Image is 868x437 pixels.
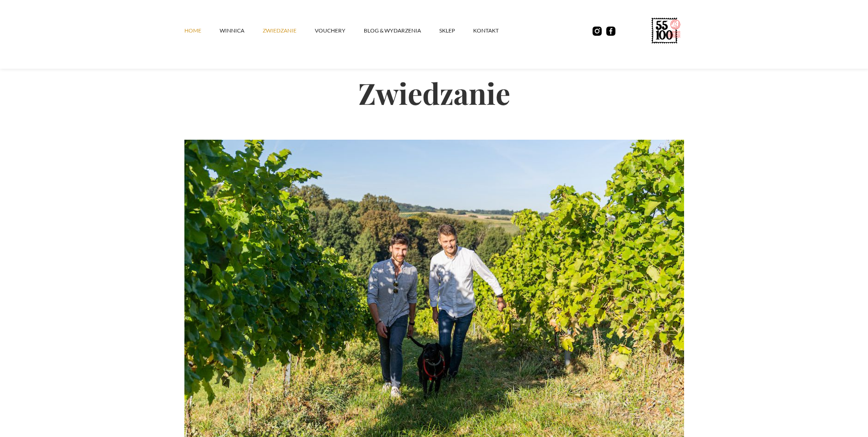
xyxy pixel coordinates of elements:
a: winnica [220,17,263,44]
a: Blog & Wydarzenia [364,17,439,44]
a: ZWIEDZANIE [263,17,315,44]
a: Home [184,17,220,44]
a: vouchery [315,17,364,44]
a: SKLEP [439,17,473,44]
a: kontakt [473,17,517,44]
